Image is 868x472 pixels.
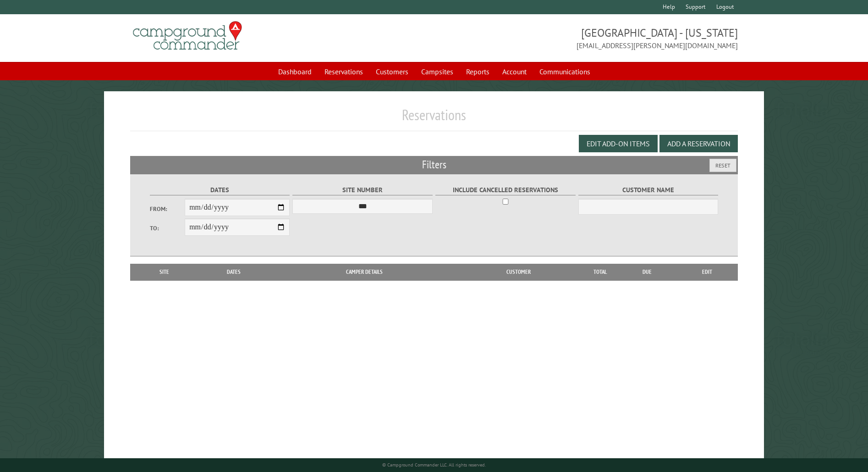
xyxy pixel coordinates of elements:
[579,135,658,152] button: Edit Add-on Items
[619,264,676,280] th: Due
[194,264,273,280] th: Dates
[534,63,596,80] a: Communications
[292,185,432,195] label: Site Number
[382,462,486,468] small: © Campground Commander LLC. All rights reserved.
[130,18,245,54] img: Campground Commander
[319,63,368,80] a: Reservations
[578,185,718,195] label: Customer Name
[150,224,185,233] label: To:
[497,63,532,80] a: Account
[456,264,582,280] th: Customer
[273,264,456,280] th: Camper Details
[273,63,317,80] a: Dashboard
[370,63,414,80] a: Customers
[676,264,738,280] th: Edit
[434,25,738,51] span: [GEOGRAPHIC_DATA] - [US_STATE] [EMAIL_ADDRESS][PERSON_NAME][DOMAIN_NAME]
[435,185,575,195] label: Include Cancelled Reservations
[130,156,738,173] h2: Filters
[150,185,290,195] label: Dates
[150,205,185,213] label: From:
[135,264,194,280] th: Site
[130,106,738,131] h1: Reservations
[416,63,459,80] a: Campsites
[461,63,495,80] a: Reports
[582,264,619,280] th: Total
[659,135,738,152] button: Add a Reservation
[709,159,736,172] button: Reset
